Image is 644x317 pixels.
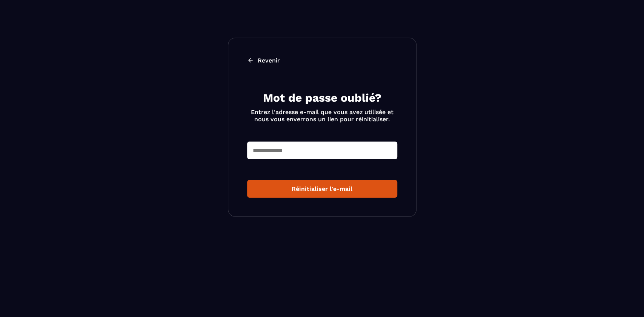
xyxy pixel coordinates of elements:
button: Réinitialiser l'e-mail [247,180,397,198]
div: Réinitialiser l'e-mail [253,185,391,192]
p: Entrez l'adresse e-mail que vous avez utilisée et nous vous enverrons un lien pour réinitialiser. [247,108,397,123]
a: Revenir [247,57,397,64]
h2: Mot de passe oublié? [247,90,397,105]
p: Revenir [258,57,280,64]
